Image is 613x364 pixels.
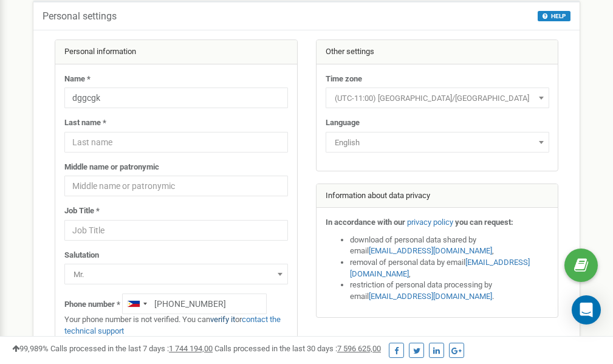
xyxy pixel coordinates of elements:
[64,205,100,217] label: Job Title *
[369,292,492,301] a: [EMAIL_ADDRESS][DOMAIN_NAME]
[350,257,549,280] li: removal of personal data by email ,
[330,134,545,151] span: English
[369,246,492,255] a: [EMAIL_ADDRESS][DOMAIN_NAME]
[337,344,381,353] u: 7 596 625,00
[123,294,151,314] div: Telephone country code
[64,299,120,311] label: Phone number *
[538,11,570,21] button: HELP
[326,117,360,129] label: Language
[64,88,288,108] input: Name
[330,90,545,107] span: (UTC-11:00) Pacific/Midway
[64,314,288,337] p: Your phone number is not verified. You can or
[55,40,297,64] div: Personal information
[210,315,235,324] a: verify it
[69,266,284,283] span: Mr.
[64,220,288,241] input: Job Title
[326,218,405,227] strong: In accordance with our
[64,74,91,85] label: Name *
[64,132,288,153] input: Last name
[64,264,288,284] span: Mr.
[350,280,549,302] li: restriction of personal data processing by email .
[407,218,453,227] a: privacy policy
[317,184,558,208] div: Information about data privacy
[43,11,117,22] h5: Personal settings
[64,250,99,261] label: Salutation
[350,235,549,257] li: download of personal data shared by email ,
[50,344,213,353] span: Calls processed in the last 7 days :
[317,40,558,64] div: Other settings
[326,88,549,108] span: (UTC-11:00) Pacific/Midway
[64,176,288,196] input: Middle name or patronymic
[350,258,530,278] a: [EMAIL_ADDRESS][DOMAIN_NAME]
[326,74,362,85] label: Time zone
[64,117,106,129] label: Last name *
[12,344,49,353] span: 99,989%
[169,344,213,353] u: 1 744 194,00
[64,162,159,173] label: Middle name or patronymic
[214,344,381,353] span: Calls processed in the last 30 days :
[572,295,601,325] div: Open Intercom Messenger
[122,294,267,314] input: +1-800-555-55-55
[326,132,549,153] span: English
[455,218,513,227] strong: you can request:
[64,315,281,335] a: contact the technical support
